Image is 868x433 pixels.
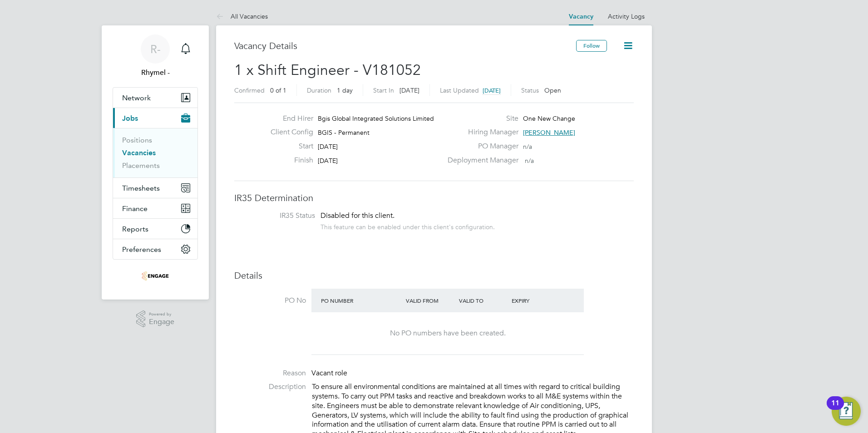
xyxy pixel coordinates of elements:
label: IR35 Status [243,211,315,221]
span: Bgis Global Integrated Solutions Limited [318,114,434,123]
span: Disabled for this client. [321,211,395,220]
span: 1 x Shift Engineer - V181052 [234,61,421,79]
label: Hiring Manager [442,128,518,137]
button: Finance [113,198,197,218]
label: Start [263,142,313,151]
label: PO Manager [442,142,518,151]
span: BGIS - Permanent [318,128,370,137]
span: Finance [122,204,148,213]
span: Vacant role [311,369,347,378]
span: [DATE] [483,87,501,94]
label: Status [521,86,539,94]
label: End Hirer [263,114,313,123]
a: Positions [122,136,152,144]
div: PO Number [319,292,404,309]
label: Reason [234,369,306,378]
a: Go to home page [113,269,198,283]
button: Network [113,88,197,108]
h3: Vacancy Details [234,40,576,52]
div: Valid From [404,292,457,309]
button: Open Resource Center, 11 new notifications [832,397,861,426]
div: Jobs [113,128,197,177]
label: Site [442,114,518,123]
nav: Main navigation [102,25,209,300]
span: Network [122,93,151,102]
button: Follow [576,40,607,52]
label: Client Config [263,128,313,137]
span: n/a [525,157,534,165]
div: No PO numbers have been created. [321,329,575,338]
span: Engage [149,318,174,326]
label: Finish [263,156,313,165]
span: R- [150,43,161,55]
a: Placements [122,161,160,170]
span: [DATE] [318,143,338,151]
a: All Vacancies [216,12,268,20]
button: Preferences [113,239,197,259]
span: [DATE] [399,86,419,94]
button: Timesheets [113,178,197,198]
div: 11 [831,403,839,415]
span: [PERSON_NAME] [523,128,575,137]
a: R-Rhymel - [113,34,198,78]
span: Powered by [149,310,174,318]
label: PO No [234,296,306,305]
label: Last Updated [440,86,479,94]
a: Vacancy [569,13,593,20]
label: Duration [307,86,331,94]
span: [DATE] [318,157,338,165]
span: Reports [122,225,148,233]
span: 1 day [337,86,353,94]
span: Preferences [122,245,161,254]
a: Activity Logs [608,12,645,20]
label: Start In [373,86,394,94]
span: n/a [523,143,532,151]
a: Vacancies [122,148,156,157]
img: thrivesw-logo-retina.png [142,269,169,283]
span: 0 of 1 [270,86,286,94]
h3: Details [234,270,634,281]
div: This feature can be enabled under this client's configuration. [321,221,495,231]
label: Deployment Manager [442,156,518,165]
div: Expiry [509,292,562,309]
span: Open [544,86,561,94]
button: Jobs [113,108,197,128]
span: Jobs [122,114,138,123]
span: Timesheets [122,184,160,192]
button: Reports [113,219,197,239]
span: One New Change [523,114,575,123]
span: Rhymel - [113,67,198,78]
h3: IR35 Determination [234,192,634,204]
div: Valid To [457,292,510,309]
label: Confirmed [234,86,265,94]
label: Description [234,382,306,392]
a: Powered byEngage [136,310,175,328]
